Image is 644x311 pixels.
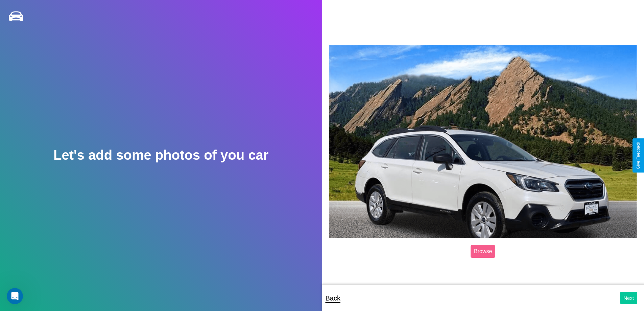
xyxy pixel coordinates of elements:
img: posted [329,45,638,238]
iframe: Intercom live chat [7,288,23,304]
div: Give Feedback [636,142,641,169]
button: Next [620,292,637,304]
h2: Let's add some photos of you car [53,148,268,163]
label: Browse [471,245,495,258]
p: Back [326,292,340,304]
